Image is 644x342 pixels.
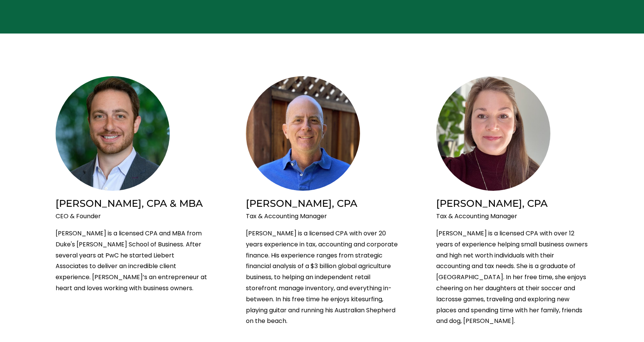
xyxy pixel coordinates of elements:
img: Jennie Ledesma [436,76,550,191]
p: [PERSON_NAME] is a licensed CPA with over 20 years experience in tax, accounting and corporate fi... [246,228,398,327]
p: [PERSON_NAME] is a licensed CPA with over 12 years of experience helping small business owners an... [436,228,588,327]
h2: [PERSON_NAME], CPA [436,197,588,209]
p: CEO & Founder [56,211,208,222]
img: Tommy Roberts [246,76,360,191]
img: Brian Liebert [56,76,170,191]
p: Tax & Accounting Manager [436,211,588,222]
p: [PERSON_NAME] is a licensed CPA and MBA from Duke's [PERSON_NAME] School of Business. After sever... [56,228,208,294]
h2: [PERSON_NAME], CPA & MBA [56,197,208,209]
p: Tax & Accounting Manager [246,211,398,222]
h2: [PERSON_NAME], CPA [246,197,398,209]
